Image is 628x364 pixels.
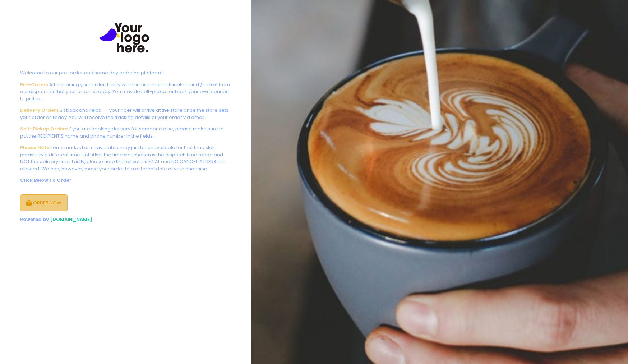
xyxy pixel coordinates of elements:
[20,107,231,121] div: Sit back and relax - - your rider will arrive at the store once the store sets your order as read...
[97,11,151,65] img: Tea Time
[20,144,49,151] b: Please Note
[50,216,92,223] a: [DOMAIN_NAME]
[20,216,231,223] div: Powered by
[20,144,231,172] div: Items marked as unavailable may just be unavailable for that time slot, please try a different ti...
[20,107,59,114] b: Delivery Orders
[20,81,231,102] div: After placing your order, kindly wait for the email notification and / or text from our dispatche...
[20,177,231,184] div: Click Below To Order
[20,69,231,77] div: Welcome to our pre-order and same day ordering platform!
[20,125,231,139] div: If you are booking delivery for someone else, please make sure to put the RECIPIENT'S name and ph...
[20,81,48,88] b: Pre-Orders
[20,194,68,212] button: ORDER NOW
[20,125,68,132] b: Self-Pickup Orders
